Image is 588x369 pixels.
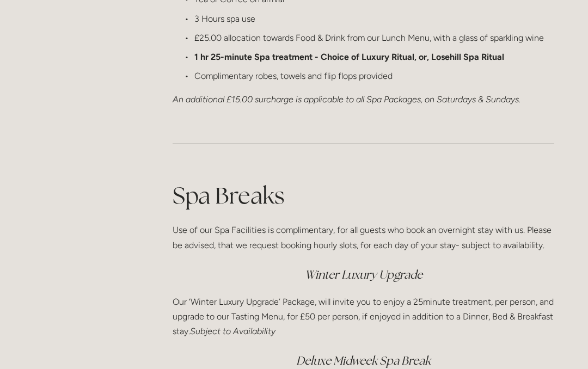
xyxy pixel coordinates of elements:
[194,52,504,62] strong: 1 hr 25-minute Spa treatment - Choice of Luxury Ritual, or, Losehill Spa Ritual
[190,326,275,336] em: Subject to Availability
[173,294,554,339] p: Our ‘Winter Luxury Upgrade’ Package, will invite you to enjoy a 25minute treatment, per person, a...
[173,223,554,252] p: Use of our Spa Facilities is complimentary, for all guests who book an overnight stay with us. Pl...
[194,30,554,45] p: £25.00 allocation towards Food & Drink from our Lunch Menu, with a glass of sparkling wine
[296,353,431,368] em: Deluxe Midweek Spa Break
[173,180,554,212] h1: Spa Breaks
[305,267,422,282] em: Winter Luxury Upgrade
[173,94,520,104] em: An additional £15.00 surcharge is applicable to all Spa Packages, on Saturdays & Sundays.
[194,11,554,26] p: 3 Hours spa use
[194,69,554,83] p: Complimentary robes, towels and flip flops provided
